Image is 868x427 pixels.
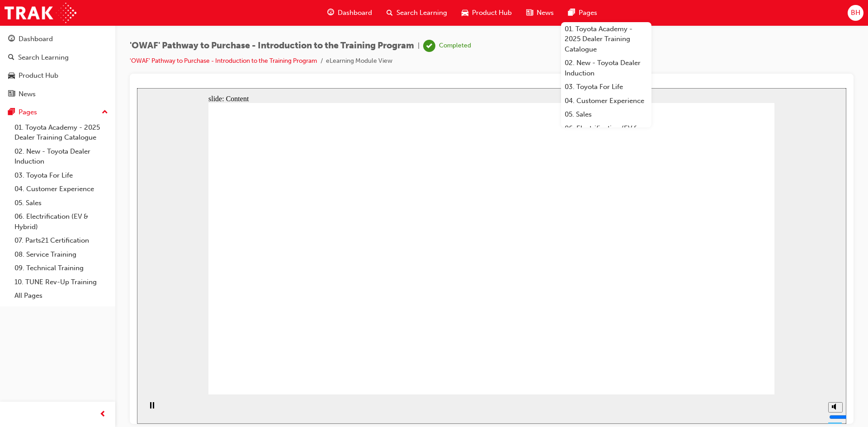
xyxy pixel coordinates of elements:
[387,7,393,19] span: search-icon
[4,31,112,47] a: Dashboard
[561,22,651,56] a: 01. Toyota Academy - 2025 Dealer Training Catalogue
[11,275,112,289] a: 10. TUNE Rev-Up Training
[19,70,58,81] div: Product Hub
[848,5,863,21] button: BH
[691,314,706,324] button: Mute (Ctrl+Alt+M)
[454,4,519,22] a: car-iconProduct Hub
[11,121,112,145] a: 01. Toyota Academy - 2025 Dealer Training Catalogue
[11,196,112,210] a: 05. Sales
[4,104,112,121] button: Pages
[18,52,69,63] div: Search Learning
[320,4,379,22] a: guage-iconDashboard
[519,4,561,22] a: news-iconNews
[102,107,108,118] span: up-icon
[418,41,420,51] span: |
[19,89,36,99] div: News
[462,7,468,19] span: car-icon
[4,67,112,84] a: Product Hub
[579,8,597,18] span: Pages
[561,4,604,22] a: pages-iconPages
[561,108,651,122] a: 05. Sales
[11,145,112,169] a: 02. New - Toyota Dealer Induction
[396,8,447,18] span: Search Learning
[472,8,512,18] span: Product Hub
[327,7,334,19] span: guage-icon
[439,42,471,50] div: Completed
[423,40,435,52] span: learningRecordVerb_COMPLETE-icon
[11,210,112,234] a: 06. Electrification (EV & Hybrid)
[687,306,705,336] div: misc controls
[8,90,15,99] span: news-icon
[4,49,112,66] a: Search Learning
[11,169,112,183] a: 03. Toyota For Life
[537,8,554,18] span: News
[851,8,860,18] span: BH
[11,248,112,262] a: 08. Service Training
[5,314,20,329] button: Pause (Ctrl+Alt+P)
[11,261,112,275] a: 09. Technical Training
[8,35,15,43] span: guage-icon
[379,4,454,22] a: search-iconSearch Learning
[8,54,14,62] span: search-icon
[130,41,414,51] span: 'OWAF' Pathway to Purchase - Introduction to the Training Program
[11,289,112,303] a: All Pages
[99,409,106,420] span: prev-icon
[4,86,112,103] a: News
[561,94,651,108] a: 04. Customer Experience
[692,325,750,333] input: volume
[561,56,651,80] a: 02. New - Toyota Dealer Induction
[568,7,575,19] span: pages-icon
[338,8,372,18] span: Dashboard
[526,7,533,19] span: news-icon
[4,29,112,104] button: DashboardSearch LearningProduct HubNews
[11,182,112,196] a: 04. Customer Experience
[8,72,15,80] span: car-icon
[561,80,651,94] a: 03. Toyota For Life
[130,57,317,65] a: 'OWAF' Pathway to Purchase - Introduction to the Training Program
[5,3,76,23] img: Trak
[326,56,392,66] li: eLearning Module View
[19,107,37,117] div: Pages
[11,234,112,248] a: 07. Parts21 Certification
[8,108,15,117] span: pages-icon
[5,306,20,336] div: playback controls
[19,34,53,44] div: Dashboard
[561,122,651,145] a: 06. Electrification (EV & Hybrid)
